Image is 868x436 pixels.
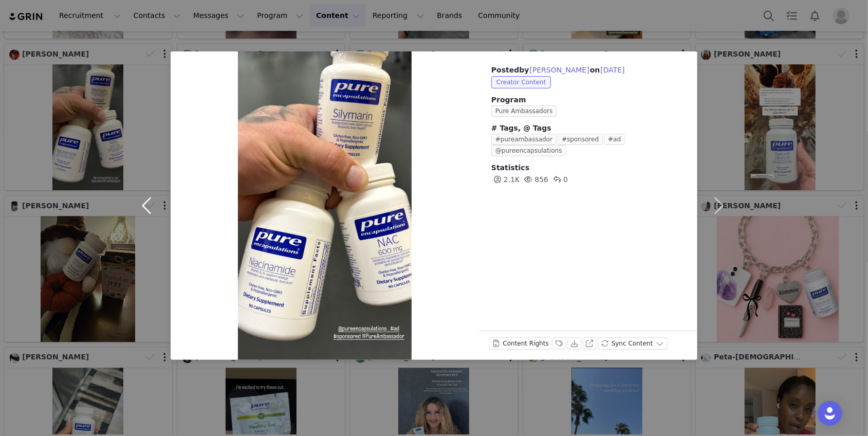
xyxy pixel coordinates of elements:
span: 856 [522,175,548,184]
span: @pureencapsulations [491,145,566,156]
a: Pure Ambassadors [491,106,561,115]
span: by [519,66,589,74]
span: #pureambassador [491,134,557,145]
div: Open Intercom Messenger [818,401,842,426]
button: Sync Content [598,337,668,350]
button: [DATE] [600,64,625,76]
span: Pure Ambassadors [491,105,557,117]
span: 0 [551,175,568,184]
span: 2.1K [491,175,520,184]
span: # Tags, @ Tags [491,124,551,132]
button: [PERSON_NAME] [529,64,590,76]
span: Posted on [491,66,625,74]
span: Creator Content [491,76,551,88]
span: #ad [604,134,625,145]
span: #sponsored [558,134,603,145]
button: Content Rights [489,337,551,350]
span: Program [491,95,685,105]
span: Statistics [491,164,529,172]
